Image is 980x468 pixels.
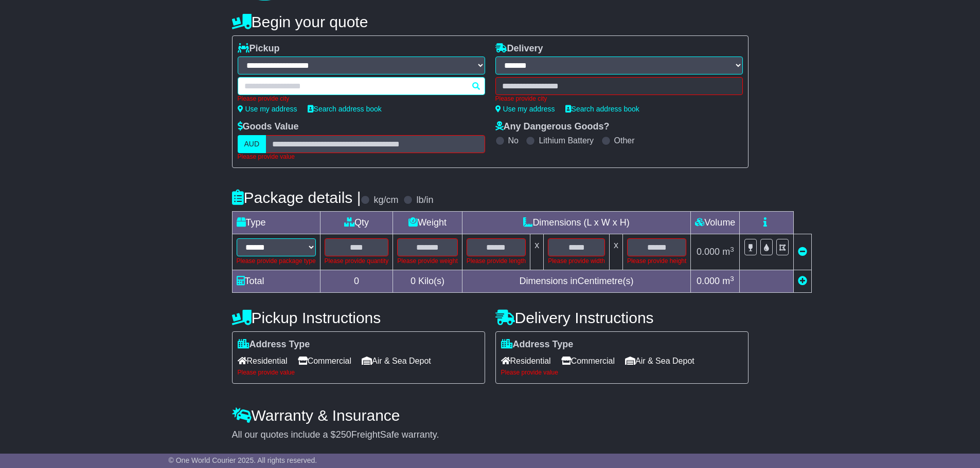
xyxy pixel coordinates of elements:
[462,212,691,234] td: Dimensions (L x W x H)
[320,212,393,234] td: Qty
[565,105,639,113] a: Search address book
[298,353,351,369] span: Commercial
[495,43,543,54] label: Delivery
[691,212,740,234] td: Volume
[501,339,574,350] label: Address Type
[411,276,416,286] span: 0
[730,246,734,253] sup: 3
[501,369,743,376] div: Please provide value
[232,309,485,326] h4: Pickup Instructions
[237,256,316,266] div: Please provide package type
[238,43,280,54] label: Pickup
[238,105,297,113] a: Use my address
[238,135,266,153] label: AUD
[609,234,622,270] td: x
[501,353,551,369] span: Residential
[467,256,526,266] div: Please provide length
[697,247,720,257] span: 0.000
[232,429,749,441] div: All our quotes include a $ FreightSafe warranty.
[722,276,734,286] span: m
[238,353,288,369] span: Residential
[722,247,734,257] span: m
[325,256,389,266] div: Please provide quantity
[495,309,749,326] h4: Delivery Instructions
[530,234,544,270] td: x
[416,195,433,206] label: lb/in
[232,407,749,424] h4: Warranty & Insurance
[561,353,615,369] span: Commercial
[798,276,807,286] a: Add new item
[625,353,694,369] span: Air & Sea Depot
[238,369,479,376] div: Please provide value
[238,339,310,350] label: Address Type
[393,212,462,234] td: Weight
[495,121,610,133] label: Any Dangerous Goods?
[238,77,485,95] typeahead: Please provide city
[308,105,382,113] a: Search address book
[238,121,299,133] label: Goods Value
[614,136,635,145] label: Other
[232,189,361,206] h4: Package details |
[508,136,519,145] label: No
[393,270,462,293] td: Kilo(s)
[627,256,686,266] div: Please provide height
[232,212,320,234] td: Type
[232,270,320,293] td: Total
[798,247,807,257] a: Remove this item
[362,353,431,369] span: Air & Sea Depot
[697,276,720,286] span: 0.000
[373,195,398,206] label: kg/cm
[320,270,393,293] td: 0
[495,95,743,102] div: Please provide city
[539,136,594,145] label: Lithium Battery
[495,105,555,113] a: Use my address
[548,256,605,266] div: Please provide width
[397,256,457,266] div: Please provide weight
[238,95,485,102] div: Please provide city
[238,153,485,160] div: Please provide value
[462,270,691,293] td: Dimensions in Centimetre(s)
[730,275,734,283] sup: 3
[232,13,749,30] h4: Begin your quote
[336,429,351,440] span: 250
[169,456,317,464] span: © One World Courier 2025. All rights reserved.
